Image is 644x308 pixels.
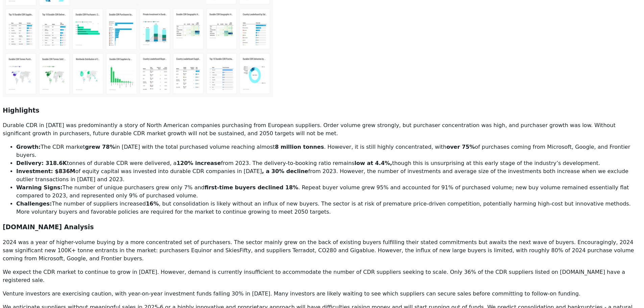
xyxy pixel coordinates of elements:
p: We expect the CDR market to continue to grow in [DATE]. However, demand is currently insufficient... [3,268,641,284]
p: 2024 was a year of higher-volume buying by a more concentrated set of purchasers. The sector main... [3,238,641,263]
strong: Investment: $836M [16,168,75,174]
strong: grew 78% [85,144,115,150]
h3: Highlights [3,106,641,115]
strong: 8 million tonnes [275,144,324,150]
li: The CDR market in [DATE] with the total purchased volume reaching almost . However, it is still h... [16,143,641,159]
strong: Challenges: [16,200,52,207]
strong: first-time buyers declined 18% [205,184,298,191]
strong: Delivery: 318.6K [16,160,67,166]
strong: 16% [146,200,159,207]
li: tonnes of durable CDR were delivered, a from 2023​. The delivery-to-booking ratio remains though ... [16,159,641,167]
strong: Growth: [16,144,41,150]
h3: [DOMAIN_NAME] Analysis [3,222,641,232]
strong: , a 30% decline [262,168,308,174]
p: Durable CDR in [DATE] was predominantly a story of North American companies purchasing from Europ... [3,121,641,138]
strong: Warning Signs: [16,184,63,191]
p: Venture investors are exercising caution, with year-on-year investment funds falling 30% in [DATE... [3,290,641,298]
strong: low at 4.4%, [355,160,392,166]
strong: 120% increase [176,160,221,166]
li: of equity capital was invested into durable CDR companies in [DATE] from 2023​. However, the numb... [16,167,641,184]
li: The number of unique purchasers grew only 7% and . Repeat buyer volume grew 95% and accounted for... [16,184,641,200]
li: The number of suppliers increased , but consolidation is likely without an influx of new buyers. ... [16,200,641,216]
strong: over 75% [446,144,475,150]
